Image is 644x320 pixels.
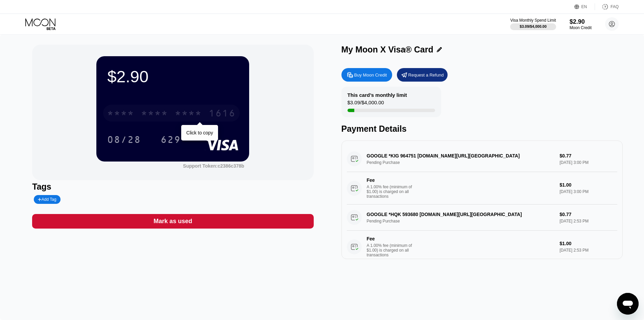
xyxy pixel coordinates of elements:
[574,3,595,10] div: EN
[354,72,387,78] div: Buy Moon Credit
[570,18,592,25] div: $2.90
[183,163,244,169] div: Support Token: c2386c378b
[510,18,556,30] div: Visa Monthly Spend Limit$3.09/$4,000.00
[32,214,313,229] div: Mark as used
[102,131,146,148] div: 08/28
[209,109,236,120] div: 1616
[348,92,407,98] div: This card’s monthly limit
[34,195,60,204] div: Add Tag
[153,217,192,225] div: Mark as used
[559,248,617,253] div: [DATE] 2:53 PM
[32,182,313,192] div: Tags
[107,135,141,146] div: 08/28
[570,25,592,30] div: Moon Credit
[107,67,238,86] div: $2.90
[559,189,617,194] div: [DATE] 3:00 PM
[183,163,244,169] div: Support Token:c2386c378b
[347,231,617,263] div: FeeA 1.00% fee (minimum of $1.00) is charged on all transactions$1.00[DATE] 2:53 PM
[570,18,592,30] div: $2.90Moon Credit
[611,4,619,9] div: FAQ
[341,124,623,134] div: Payment Details
[186,130,213,135] div: Click to copy
[397,68,448,82] div: Request a Refund
[408,72,444,78] div: Request a Refund
[348,100,384,109] div: $3.09 / $4,000.00
[581,4,587,9] div: EN
[510,18,556,23] div: Visa Monthly Spend Limit
[161,135,181,146] div: 629
[367,236,414,241] div: Fee
[341,45,433,55] div: My Moon X Visa® Card
[367,243,418,257] div: A 1.00% fee (minimum of $1.00) is charged on all transactions
[595,3,619,10] div: FAQ
[347,172,617,205] div: FeeA 1.00% fee (minimum of $1.00) is charged on all transactions$1.00[DATE] 3:00 PM
[367,177,414,183] div: Fee
[559,182,617,188] div: $1.00
[617,293,639,315] iframe: Nút để khởi chạy cửa sổ nhắn tin
[520,24,547,28] div: $3.09 / $4,000.00
[367,185,418,199] div: A 1.00% fee (minimum of $1.00) is charged on all transactions
[341,68,392,82] div: Buy Moon Credit
[559,241,617,246] div: $1.00
[38,197,56,202] div: Add Tag
[156,131,186,148] div: 629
